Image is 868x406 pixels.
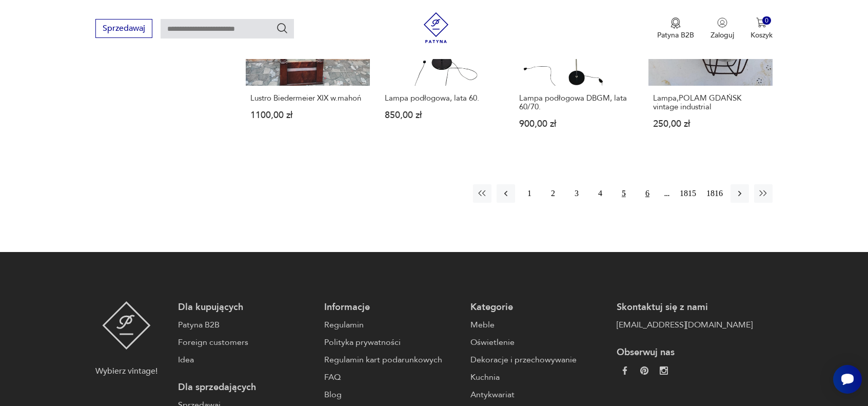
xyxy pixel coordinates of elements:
[324,301,460,314] p: Informacje
[544,184,562,203] button: 2
[717,17,727,28] img: Ikonka użytkownika
[519,120,634,128] p: 900,00 zł
[653,94,768,111] h3: Lampa,POLAM GDAŃSK vintage industrial
[178,319,314,331] a: Patyna B2B
[250,111,365,120] p: 1100,00 zł
[621,366,629,375] img: da9060093f698e4c3cedc1453eec5031.webp
[833,365,862,394] iframe: Smartsupp widget button
[617,301,753,314] p: Skontaktuj się z nami
[470,354,606,366] a: Dekoracje i przechowywanie
[677,184,699,203] button: 1815
[178,381,314,394] p: Dla sprzedających
[660,366,668,375] img: c2fd9cf7f39615d9d6839a72ae8e59e5.webp
[470,319,606,331] a: Meble
[470,371,606,383] a: Kuchnia
[751,30,773,40] p: Koszyk
[470,389,606,401] a: Antykwariat
[640,366,648,375] img: 37d27d81a828e637adc9f9cb2e3d3a8a.webp
[591,184,609,203] button: 4
[470,301,606,314] p: Kategorie
[470,336,606,349] a: Oświetlenie
[250,94,365,103] h3: Lustro Biedermeier XIX w.mahoń
[751,17,773,40] button: 0Koszyk
[178,354,314,366] a: Idea
[704,184,725,203] button: 1816
[421,12,451,43] img: Patyna - sklep z meblami i dekoracjami vintage
[615,184,633,203] button: 5
[519,94,634,111] h3: Lampa podłogowa DBGM, lata 60/70.
[385,111,500,120] p: 850,00 zł
[657,17,694,40] a: Ikona medaluPatyna B2B
[657,17,694,40] button: Patyna B2B
[324,336,460,349] a: Polityka prywatności
[385,94,500,103] h3: Lampa podłogowa, lata 60.
[657,30,694,40] p: Patyna B2B
[762,16,771,25] div: 0
[711,30,734,40] p: Zaloguj
[324,319,460,331] a: Regulamin
[756,17,766,28] img: Ikona koszyka
[102,301,151,350] img: Patyna - sklep z meblami i dekoracjami vintage
[617,346,753,359] p: Obserwuj nas
[617,319,753,331] a: [EMAIL_ADDRESS][DOMAIN_NAME]
[711,17,734,40] button: Zaloguj
[324,354,460,366] a: Regulamin kart podarunkowych
[95,26,152,33] a: Sprzedawaj
[95,365,157,377] p: Wybierz vintage!
[324,389,460,401] a: Blog
[276,22,288,34] button: Szukaj
[520,184,539,203] button: 1
[653,120,768,128] p: 250,00 zł
[638,184,657,203] button: 6
[178,336,314,349] a: Foreign customers
[178,301,314,314] p: Dla kupujących
[324,371,460,383] a: FAQ
[95,19,152,38] button: Sprzedawaj
[670,17,681,29] img: Ikona medalu
[567,184,586,203] button: 3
